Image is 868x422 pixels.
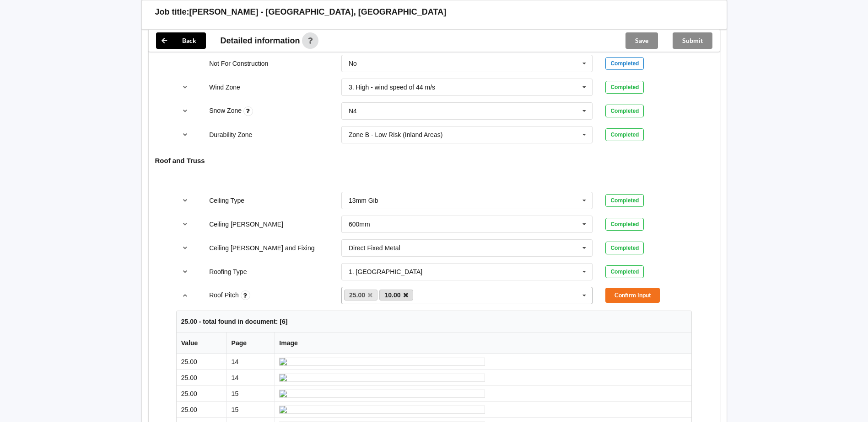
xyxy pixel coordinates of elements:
div: 3. High - wind speed of 44 m/s [349,84,435,90]
div: Completed [605,128,644,141]
label: Wind Zone [209,84,240,91]
button: Back [156,32,206,49]
label: Ceiling [PERSON_NAME] and Fixing [209,244,314,252]
div: N4 [349,108,357,114]
div: 13mm Gib [349,197,378,204]
label: Roofing Type [209,268,247,275]
a: 10.00 [379,290,413,301]
button: reference-toggle [176,127,194,143]
button: reference-toggle [176,264,194,280]
h4: Roof and Truss [155,156,713,165]
button: reference-toggle [176,240,194,256]
div: Direct Fixed Metal [349,245,400,251]
img: ai_input-page15-RoofPitch-1-2.jpeg [279,390,485,398]
div: Completed [605,265,644,278]
img: ai_input-page14-RoofPitch-1-0.jpeg [279,358,485,366]
th: 25.00 - total found in document: [6] [177,311,691,332]
td: 14 [226,369,275,385]
a: 25.00 [344,290,378,301]
th: Image [275,332,691,354]
label: Not For Construction [209,60,268,67]
div: Completed [605,218,644,231]
label: Ceiling [PERSON_NAME] [209,221,283,228]
td: 25.00 [177,369,226,385]
button: reference-toggle [176,192,194,209]
label: Snow Zone [209,107,243,114]
label: Roof Pitch [209,291,240,299]
div: Completed [605,57,644,70]
label: Ceiling Type [209,197,244,204]
button: reference-toggle [176,216,194,232]
td: 14 [226,354,275,369]
th: Page [226,332,275,354]
td: 25.00 [177,401,226,417]
div: Completed [605,194,644,207]
div: Completed [605,242,644,254]
div: 1. [GEOGRAPHIC_DATA] [349,269,422,275]
div: Completed [605,81,644,94]
div: No [349,60,357,67]
h3: Job title: [155,7,189,17]
img: ai_input-page14-RoofPitch-1-1.jpeg [279,374,485,382]
button: reference-toggle [176,79,194,95]
div: 600mm [349,221,370,227]
th: Value [177,332,226,354]
h3: [PERSON_NAME] - [GEOGRAPHIC_DATA], [GEOGRAPHIC_DATA] [189,7,447,17]
label: Durability Zone [209,131,252,138]
td: 15 [226,401,275,417]
button: reference-toggle [176,103,194,119]
button: reference-toggle [176,287,194,304]
span: Detailed information [221,37,300,45]
td: 15 [226,385,275,401]
div: Zone B - Low Risk (Inland Areas) [349,132,442,138]
button: Confirm input [605,288,660,303]
td: 25.00 [177,354,226,369]
img: ai_input-page15-RoofPitch-1-3.jpeg [279,406,485,414]
td: 25.00 [177,385,226,401]
div: Completed [605,105,644,117]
